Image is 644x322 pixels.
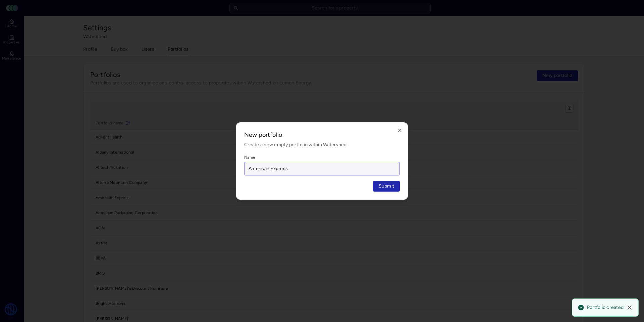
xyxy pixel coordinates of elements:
[587,304,624,311] span: Portfolio created
[244,130,400,139] h2: New portfolio
[244,154,400,161] label: Name
[244,141,400,149] p: Create a new empty portfolio within Watershed.
[373,181,400,192] button: Submit
[379,183,394,190] span: Submit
